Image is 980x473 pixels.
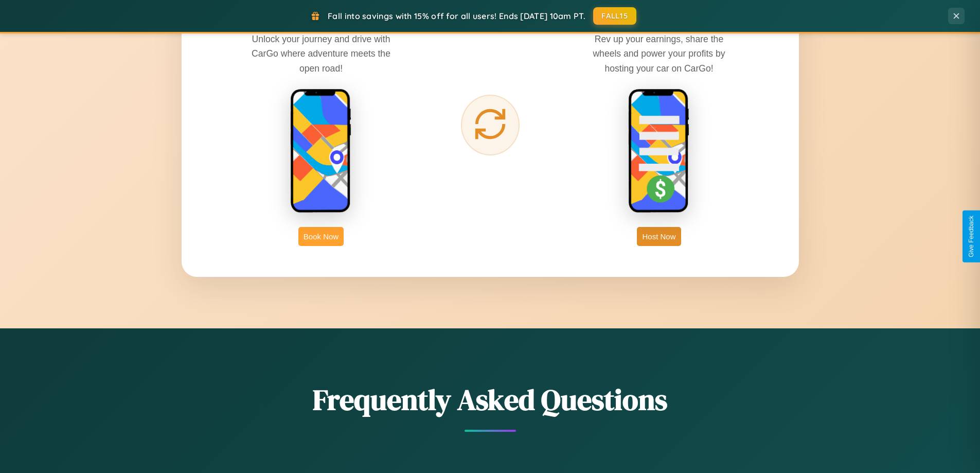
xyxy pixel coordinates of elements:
h2: Frequently Asked Questions [182,380,799,419]
button: FALL15 [593,7,636,25]
p: Unlock your journey and drive with CarGo where adventure meets the open road! [244,32,398,75]
button: Host Now [637,227,681,246]
p: Rev up your earnings, share the wheels and power your profits by hosting your car on CarGo! [582,32,736,75]
span: Fall into savings with 15% off for all users! Ends [DATE] 10am PT. [328,11,585,21]
button: Book Now [298,227,344,246]
img: rent phone [290,89,352,214]
div: Give Feedback [968,216,975,257]
img: host phone [628,89,690,214]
